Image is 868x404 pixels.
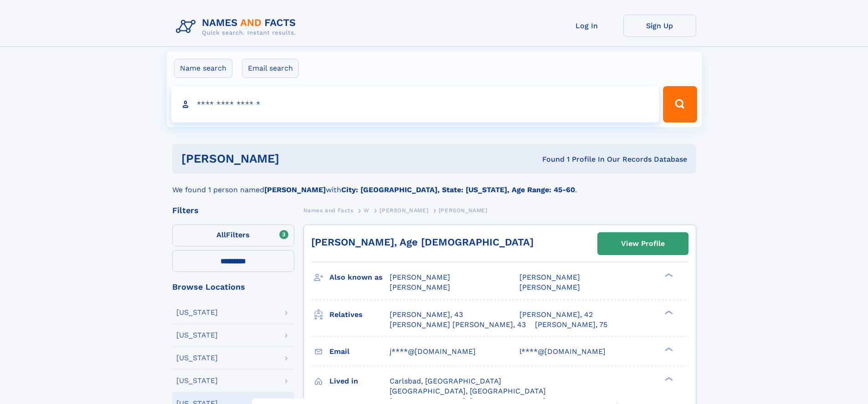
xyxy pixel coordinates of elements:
[663,309,673,315] div: ❯
[380,205,428,216] a: [PERSON_NAME]
[172,225,294,246] label: Filters
[390,310,463,320] a: [PERSON_NAME], 43
[519,283,580,291] span: [PERSON_NAME]
[174,59,232,78] label: Name search
[176,332,218,339] div: [US_STATE]
[663,376,673,382] div: ❯
[216,230,226,239] span: All
[390,377,501,385] span: Carlsbad, [GEOGRAPHIC_DATA]
[663,272,673,278] div: ❯
[172,283,294,291] div: Browse Locations
[390,283,450,291] span: [PERSON_NAME]
[519,310,593,320] a: [PERSON_NAME], 42
[172,174,696,195] div: We found 1 person named with .
[621,233,665,254] div: View Profile
[380,207,428,214] span: [PERSON_NAME]
[181,153,411,164] h1: [PERSON_NAME]
[329,344,390,359] h3: Email
[519,273,580,281] span: [PERSON_NAME]
[341,185,575,194] b: City: [GEOGRAPHIC_DATA], State: [US_STATE], Age Range: 45-60
[623,15,696,37] a: Sign Up
[176,354,218,362] div: [US_STATE]
[172,15,303,39] img: Logo Names and Facts
[390,320,526,330] a: [PERSON_NAME] [PERSON_NAME], 43
[439,207,488,214] span: [PERSON_NAME]
[311,236,534,248] a: [PERSON_NAME], Age [DEMOGRAPHIC_DATA]
[264,185,326,194] b: [PERSON_NAME]
[663,346,673,352] div: ❯
[598,233,688,255] a: View Profile
[172,206,294,215] div: Filters
[303,205,354,216] a: Names and Facts
[176,377,218,384] div: [US_STATE]
[535,320,607,330] a: [PERSON_NAME], 75
[663,86,697,123] button: Search Button
[390,387,546,395] span: [GEOGRAPHIC_DATA], [GEOGRAPHIC_DATA]
[411,154,687,164] div: Found 1 Profile In Our Records Database
[176,309,218,316] div: [US_STATE]
[550,15,623,37] a: Log In
[171,86,659,123] input: search input
[329,373,390,389] h3: Lived in
[329,270,390,285] h3: Also known as
[329,307,390,322] h3: Relatives
[242,59,299,78] label: Email search
[390,273,450,281] span: [PERSON_NAME]
[364,207,370,214] span: W
[364,205,370,216] a: W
